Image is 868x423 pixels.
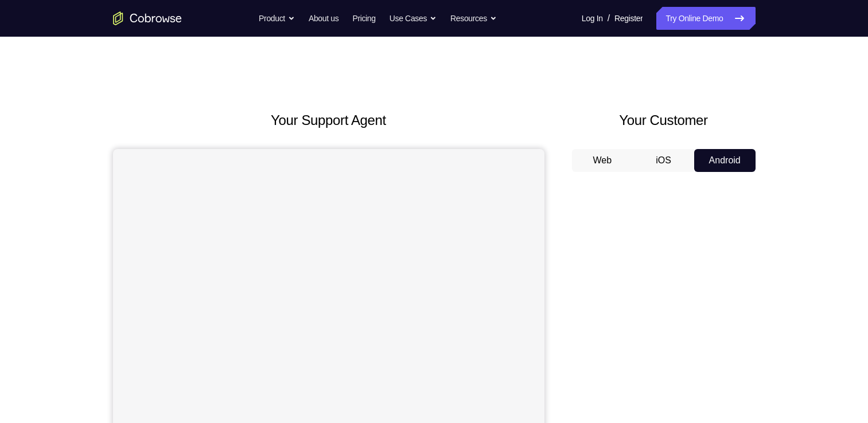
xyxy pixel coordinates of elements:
[259,7,295,30] button: Product
[309,7,338,30] a: About us
[450,7,497,30] button: Resources
[113,11,182,25] a: Go to the home page
[113,110,544,131] h2: Your Support Agent
[352,7,375,30] a: Pricing
[572,149,633,172] button: Web
[608,11,610,25] span: /
[614,7,643,30] a: Register
[656,7,755,30] a: Try Online Demo
[390,7,437,30] button: Use Cases
[572,110,756,131] h2: Your Customer
[582,7,603,30] a: Log In
[694,149,756,172] button: Android
[633,149,694,172] button: iOS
